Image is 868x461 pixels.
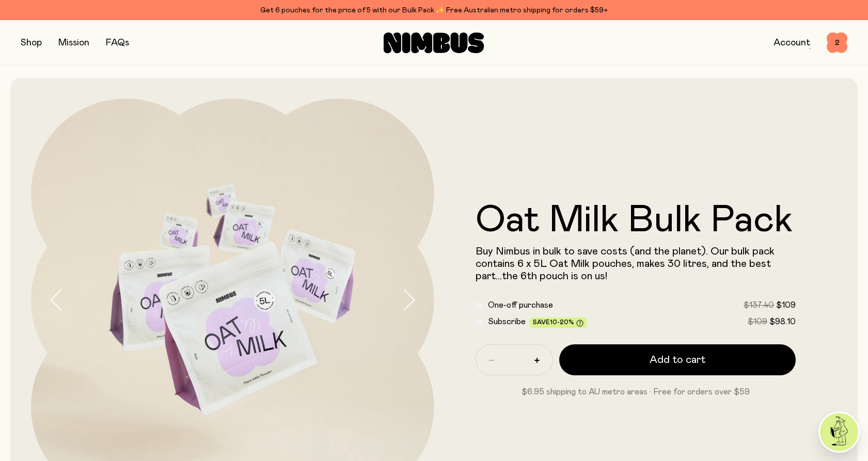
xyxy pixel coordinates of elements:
[476,386,796,398] p: $6.95 shipping to AU metro areas · Free for orders over $59
[820,413,858,451] img: agent
[58,38,89,47] a: Mission
[476,202,796,239] h1: Oat Milk Bulk Pack
[650,353,705,367] span: Add to cart
[550,319,574,325] span: 10-20%
[488,317,526,326] span: Subscribe
[476,246,775,281] span: Buy Nimbus in bulk to save costs (and the planet). Our bulk pack contains 6 x 5L Oat Milk pouches...
[769,317,796,326] span: $98.10
[744,301,774,309] span: $137.40
[774,38,810,47] a: Account
[21,4,847,17] div: Get 6 pouches for the price of 5 with our Bulk Pack ✨ Free Australian metro shipping for orders $59+
[488,301,553,309] span: One-off purchase
[559,344,796,375] button: Add to cart
[106,38,129,47] a: FAQs
[827,33,847,53] button: 2
[748,317,767,326] span: $109
[533,319,583,327] span: Save
[776,301,796,309] span: $109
